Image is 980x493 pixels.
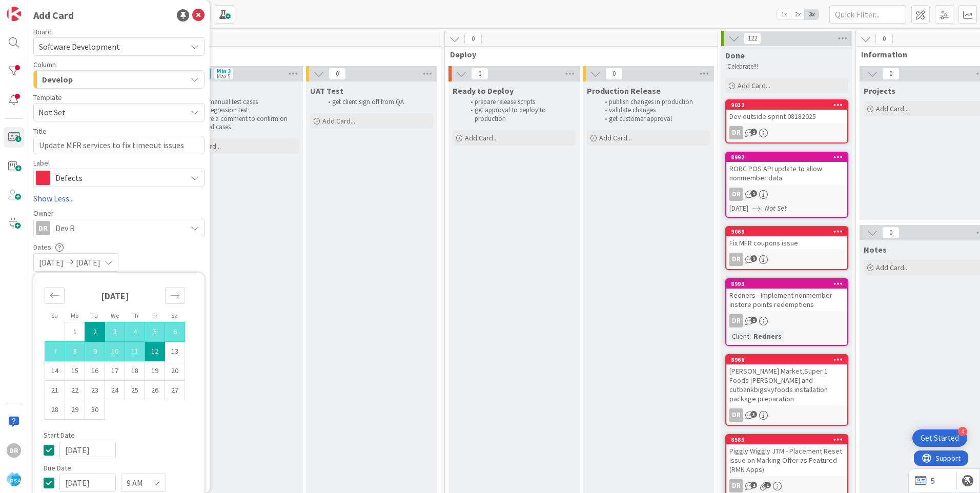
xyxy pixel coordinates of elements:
[33,243,51,251] span: Dates
[45,381,65,400] td: Choose Sunday, 09/21/2025 12:00 PM as your check-in date. It’s available.
[726,408,847,422] div: DR
[36,221,50,235] div: DR
[726,279,847,289] div: 8993
[33,8,74,23] div: Add Card
[731,356,847,363] div: 8966
[726,364,847,405] div: [PERSON_NAME] Market,Super 1 Foods [PERSON_NAME] and cutbankbigskyfoods installation package prep...
[791,9,805,19] span: 2x
[876,263,909,272] span: Add Card...
[599,98,708,106] li: publish changes in production
[45,287,65,304] div: Move backward to switch to the previous month.
[726,153,847,162] div: 8992
[33,127,47,136] label: Title
[750,317,757,323] span: 1
[165,287,185,304] div: Move forward to switch to the next month.
[471,68,488,80] span: 0
[729,126,743,139] div: DR
[464,33,482,45] span: 0
[750,411,757,418] span: 3
[864,86,895,96] span: Projects
[731,228,847,235] div: 9069
[7,7,21,21] img: Visit kanbanzone.com
[726,435,847,444] div: 8585
[726,100,847,123] div: 9012Dev outside sprint 08182025
[749,331,751,342] span: :
[882,227,900,239] span: 0
[726,289,847,311] div: Redners - Implement nonmember instore points redemptions
[465,106,574,123] li: get approval to deploy to production
[33,192,205,204] a: Show Less...
[51,312,58,319] small: Su
[65,342,85,361] td: Selected. Monday, 09/08/2025 12:00 PM
[725,50,745,60] span: Done
[750,190,757,197] span: 1
[599,115,708,123] li: get customer approval
[731,154,847,161] div: 8992
[726,314,847,327] div: DR
[39,49,428,59] span: Test
[453,86,514,96] span: Ready to Deploy
[45,361,65,381] td: Choose Sunday, 09/14/2025 12:00 PM as your check-in date. It’s available.
[44,432,75,439] span: Start Date
[727,63,846,71] p: Celebrate!!!
[729,408,743,422] div: DR
[726,355,847,405] div: 8966[PERSON_NAME] Market,Super 1 Foods [PERSON_NAME] and cutbankbigskyfoods installation package ...
[165,381,185,400] td: Choose Saturday, 09/27/2025 12:00 PM as your check-in date. It’s available.
[915,475,935,487] a: 5
[765,203,787,213] i: Not Set
[85,361,105,381] td: Choose Tuesday, 09/16/2025 12:00 PM as your check-in date. It’s available.
[55,222,75,234] span: Dev R
[465,98,574,106] li: prepare release scripts
[605,68,623,80] span: 0
[777,9,791,19] span: 1x
[65,361,85,381] td: Choose Monday, 09/15/2025 12:00 PM as your check-in date. It’s available.
[875,33,893,45] span: 0
[165,361,185,381] td: Choose Saturday, 09/20/2025 12:00 PM as your check-in date. It’s available.
[111,312,119,319] small: We
[85,342,105,361] td: Selected. Tuesday, 09/09/2025 12:00 PM
[33,210,54,217] span: Owner
[805,9,819,19] span: 3x
[55,171,181,185] span: Defects
[751,331,784,342] div: Redners
[127,476,143,490] span: 9 AM
[958,427,967,436] div: 4
[39,42,120,52] span: Software Development
[91,312,98,319] small: Tu
[750,482,757,488] span: 2
[165,322,185,342] td: Selected. Saturday, 09/06/2025 12:00 PM
[726,479,847,492] div: DR
[85,400,105,420] td: Choose Tuesday, 09/30/2025 12:00 PM as your check-in date. It’s available.
[750,129,757,135] span: 1
[33,159,50,167] span: Label
[101,290,129,302] strong: [DATE]
[188,115,297,132] li: Leave a comment to confirm on tested cases
[85,322,105,342] td: Selected as start date. Tuesday, 09/02/2025 12:00 PM
[65,322,85,342] td: Choose Monday, 09/01/2025 12:00 PM as your check-in date. It’s available.
[725,226,848,270] a: 9069Fix MFR coupons issueDR
[726,126,847,139] div: DR
[726,435,847,476] div: 8585Piggly Wiggly JTM - Placement Reset Issue on Marking Offer as Featured (RMN Apps)
[165,342,185,361] td: Choose Saturday, 09/13/2025 12:00 PM as your check-in date. It’s available.
[729,203,748,214] span: [DATE]
[105,361,125,381] td: Choose Wednesday, 09/17/2025 12:00 PM as your check-in date. It’s available.
[329,68,346,80] span: 0
[726,236,847,250] div: Fix MFR coupons issue
[59,474,116,492] input: MM/DD/YYYY
[217,74,230,79] div: Max 5
[726,444,847,476] div: Piggly Wiggly JTM - Placement Reset Issue on Marking Offer as Featured (RMN Apps)
[42,73,73,86] span: Develop
[764,482,771,488] span: 1
[726,110,847,123] div: Dev outside sprint 08182025
[105,381,125,400] td: Choose Wednesday, 09/24/2025 12:00 PM as your check-in date. It’s available.
[45,342,65,361] td: Selected. Sunday, 09/07/2025 12:00 PM
[7,443,21,458] div: DR
[726,162,847,184] div: RORC POS API update to allow nonmember data
[145,361,165,381] td: Choose Friday, 09/19/2025 12:00 PM as your check-in date. It’s available.
[725,278,848,346] a: 8993Redners - Implement nonmember instore points redemptionsDRClient:Redners
[310,86,343,96] span: UAT Test
[33,136,205,154] textarea: Update MFR services to fix timeout issues
[85,381,105,400] td: Choose Tuesday, 09/23/2025 12:00 PM as your check-in date. It’s available.
[22,2,47,14] span: Support
[322,116,355,126] span: Add Card...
